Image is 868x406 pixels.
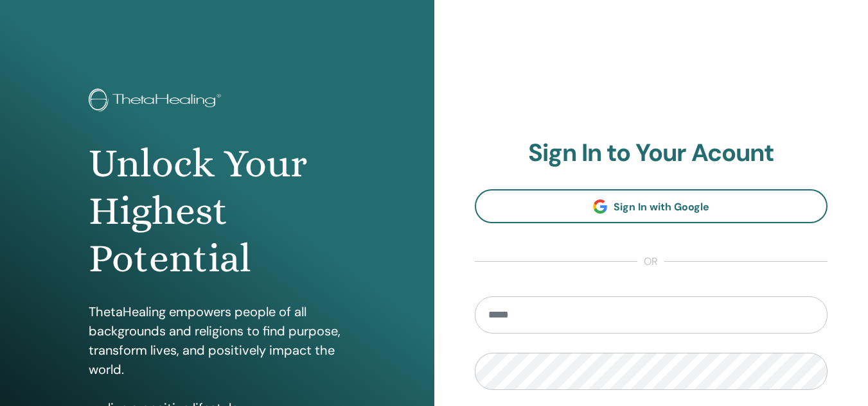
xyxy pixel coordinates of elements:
span: Sign In with Google [614,200,709,214]
h2: Sign In to Your Acount [475,139,828,168]
span: or [637,254,664,269]
h1: Unlock Your Highest Potential [89,140,346,283]
a: Sign In with Google [475,189,828,223]
p: ThetaHealing empowers people of all backgrounds and religions to find purpose, transform lives, a... [89,302,346,379]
